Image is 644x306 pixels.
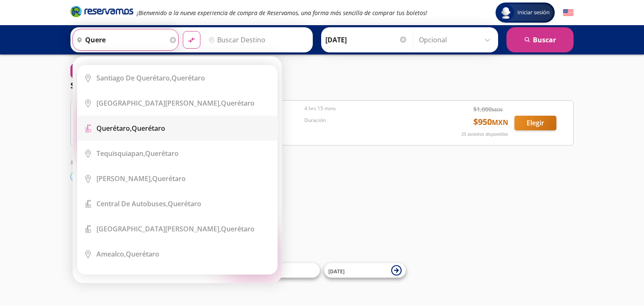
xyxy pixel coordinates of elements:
button: [DATE] [324,263,406,278]
a: Brand Logo [70,5,133,20]
p: 35 asientos disponibles [461,131,508,138]
b: Tequisquiapan, [96,149,145,158]
small: MXN [492,118,508,127]
b: [PERSON_NAME], [96,174,152,183]
span: $ 950 [473,116,508,128]
i: Brand Logo [70,5,133,18]
div: Querétaro [96,224,254,233]
button: English [563,8,574,18]
div: Querétaro [96,174,186,183]
b: Amealco, [96,249,126,259]
small: MXN [492,106,503,113]
em: Mostrando todos los viajes disponibles [70,158,173,166]
b: Central de Autobuses, [96,199,168,208]
p: Seleccionar horario de ida [70,79,178,92]
em: ¡Bienvenido a la nueva experiencia de compra de Reservamos, una forma más sencilla de comprar tus... [137,9,427,17]
input: Elegir Fecha [325,29,408,50]
button: Elegir [514,116,556,130]
div: Querétaro [96,124,165,133]
div: Querétaro [96,99,254,108]
p: Duración [304,117,431,124]
input: Buscar Origen [73,29,168,50]
div: Querétaro [96,199,201,208]
button: Cambiar de línea [70,171,132,182]
div: Querétaro [96,149,179,158]
div: Querétaro [96,73,205,83]
button: Buscar [506,27,574,52]
div: Querétaro [96,249,159,259]
b: [GEOGRAPHIC_DATA][PERSON_NAME], [96,224,221,233]
span: Iniciar sesión [514,8,553,17]
input: Opcional [419,29,494,50]
b: Querétaro, [96,124,132,133]
button: 0Filtros [70,64,109,78]
p: 4 hrs 15 mins [304,105,431,112]
span: [DATE] [328,267,345,275]
span: $ 1,000 [473,105,503,114]
b: Santiago de Querétaro, [96,73,171,83]
b: [GEOGRAPHIC_DATA][PERSON_NAME], [96,99,221,108]
input: Buscar Destino [205,29,308,50]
